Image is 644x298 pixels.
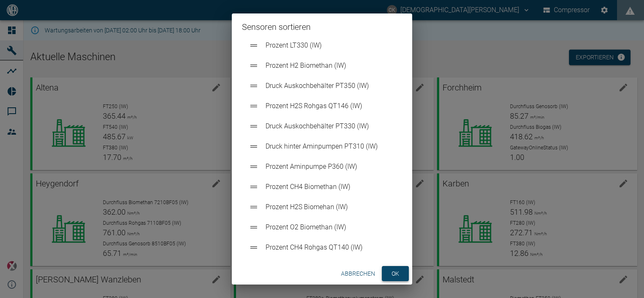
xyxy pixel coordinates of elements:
div: Prozent Aminpumpe P360 (IW) [242,157,402,177]
h2: Sensoren sortieren [232,13,412,40]
span: Prozent Aminpumpe P360 (IW) [266,162,395,172]
div: Prozent O2 Biomethan (IW) [242,217,402,237]
div: Druck hinter Aminpumpen PT310 (IW) [242,136,402,157]
span: Prozent CH4 Biomethan (IW) [266,182,395,192]
div: Prozent H2 Biomethan (IW) [242,56,402,76]
span: Prozent H2S Rohgas QT146 (IW) [266,101,395,111]
span: Prozent CH4 Rohgas QT140 (IW) [266,242,395,253]
div: Prozent CH4 Rohgas QT140 (IW) [242,237,402,258]
div: Prozent CH4 Biomethan (IW) [242,177,402,197]
span: Prozent O2 Biomethan (IW) [266,222,395,232]
span: Prozent H2 Biomethan (IW) [266,61,395,71]
div: Prozent H2S Biomehan (IW) [242,197,402,217]
div: Prozent H2S Rohgas QT146 (IW) [242,96,402,116]
span: Prozent H2S Biomehan (IW) [266,202,395,212]
span: Druck Auskochbehälter PT330 (IW) [266,121,395,131]
div: Prozent LT330 (IW) [242,35,402,56]
button: ok [382,266,409,282]
div: Druck Auskochbehälter PT350 (IW) [242,76,402,96]
span: Druck hinter Aminpumpen PT310 (IW) [266,141,395,152]
button: Abbrechen [338,266,378,282]
span: Prozent LT330 (IW) [266,40,395,51]
div: Prozent LT400 (IW) [242,258,402,278]
span: Druck Auskochbehälter PT350 (IW) [266,81,395,91]
div: Druck Auskochbehälter PT330 (IW) [242,116,402,136]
